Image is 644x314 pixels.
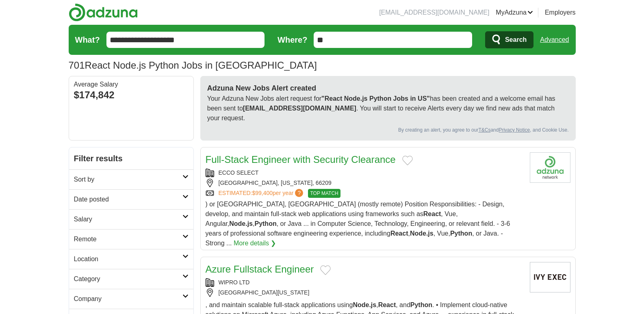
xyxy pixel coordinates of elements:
[74,274,182,284] h2: Category
[423,210,441,217] strong: React
[74,234,182,244] h2: Remote
[320,265,331,275] button: Add to favorite jobs
[69,189,193,209] a: Date posted
[410,230,434,237] strong: Node.js
[207,94,569,123] p: Your Adzuna New Jobs alert request for has been created and a welcome email has been sent to . Yo...
[252,190,273,196] span: $99,400
[69,249,193,269] a: Location
[254,220,276,227] strong: Python
[207,83,569,94] h2: Adzuna New Jobs Alert created
[74,294,182,304] h2: Company
[69,289,193,309] a: Company
[278,34,307,46] label: Where?
[206,288,523,297] div: [GEOGRAPHIC_DATA][US_STATE]
[243,105,356,112] strong: [EMAIL_ADDRESS][DOMAIN_NAME]
[229,220,253,227] strong: Node.js
[69,229,193,249] a: Remote
[530,262,570,292] img: Company logo
[75,34,100,46] label: What?
[74,254,182,264] h2: Location
[450,230,472,237] strong: Python
[206,179,523,187] div: [GEOGRAPHIC_DATA], [US_STATE], 66209
[206,169,523,177] div: ECCO SELECT
[74,175,182,184] h2: Sort by
[321,95,430,102] strong: "React Node.js Python Jobs in US"
[206,278,523,287] div: WIPRO LTD
[206,201,510,247] span: ) or [GEOGRAPHIC_DATA], [GEOGRAPHIC_DATA] (mostly remote) Position Responsibilities: - Design, de...
[505,32,527,48] span: Search
[219,189,305,198] a: ESTIMATED:$99,400per year?
[499,127,530,133] a: Privacy Notice
[379,8,489,17] li: [EMAIL_ADDRESS][DOMAIN_NAME]
[353,301,376,308] strong: Node.js
[74,81,189,88] div: Average Salary
[234,238,276,248] a: More details ❯
[378,301,396,308] strong: React
[69,269,193,289] a: Category
[485,31,533,48] button: Search
[74,195,182,204] h2: Date posted
[69,209,193,229] a: Salary
[390,230,408,237] strong: React
[496,8,533,17] a: MyAdzuna
[206,264,314,275] a: Azure Fullstack Engineer
[478,127,490,133] a: T&Cs
[308,189,340,198] span: TOP MATCH
[206,154,396,165] a: Full-Stack Engineer with Security Clearance
[74,214,182,224] h2: Salary
[74,88,189,102] div: $174,842
[69,3,138,22] img: Adzuna logo
[69,169,193,189] a: Sort by
[207,126,569,134] div: By creating an alert, you agree to our and , and Cookie Use.
[530,152,570,183] img: Company logo
[545,8,576,17] a: Employers
[410,301,432,308] strong: Python
[69,60,317,71] h1: React Node.js Python Jobs in [GEOGRAPHIC_DATA]
[295,189,303,197] span: ?
[402,156,413,165] button: Add to favorite jobs
[540,32,569,48] a: Advanced
[69,58,85,73] span: 701
[69,147,193,169] h2: Filter results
